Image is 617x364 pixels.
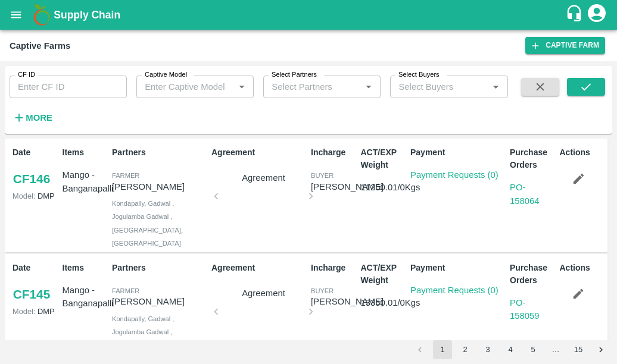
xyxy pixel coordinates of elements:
[112,287,139,294] span: Farmer
[311,180,384,193] div: [PERSON_NAME]
[2,1,30,29] button: open drawer
[63,146,108,159] p: Items
[361,262,406,287] p: ACT/EXP Weight
[456,340,475,359] button: Go to page 2
[112,146,207,159] p: Partners
[54,7,565,23] a: Supply Chain
[13,284,51,305] a: CF145
[10,38,70,54] div: Captive Farms
[267,79,342,95] input: Select Partners
[54,9,120,21] b: Supply Chain
[26,113,52,123] strong: More
[221,171,306,184] p: Agreement
[510,262,555,287] p: Purchase Orders
[13,190,58,202] p: DMP
[211,146,306,159] p: Agreement
[410,170,498,180] a: Payment Requests (0)
[18,70,35,80] label: CF ID
[394,79,469,95] input: Select Buyers
[501,340,520,359] button: Go to page 4
[10,76,127,98] input: Enter CF ID
[13,168,51,190] a: CF146
[311,146,356,159] p: Incharge
[410,262,505,274] p: Payment
[398,70,440,80] label: Select Buyers
[478,340,497,359] button: Go to page 3
[112,262,207,274] p: Partners
[145,70,187,80] label: Captive Model
[112,315,183,362] span: Kondapally, Gadwal , Jogulamba Gadwal , [GEOGRAPHIC_DATA], [GEOGRAPHIC_DATA]
[361,296,406,309] p: 13350.01 / 0 Kgs
[112,172,139,179] span: Farmer
[410,285,498,295] a: Payment Requests (0)
[63,168,108,195] p: Mango - Banganapalli
[510,298,540,321] a: PO- 158059
[311,172,334,179] span: buyer
[13,306,58,317] p: DMP
[221,287,306,300] p: Agreement
[560,146,605,159] p: Actions
[211,262,306,274] p: Agreement
[546,344,565,356] div: …
[63,262,108,274] p: Items
[112,180,207,193] p: [PERSON_NAME]
[361,146,406,171] p: ACT/EXP Weight
[488,79,503,95] button: Open
[361,79,376,95] button: Open
[410,146,505,159] p: Payment
[565,4,586,26] div: customer-support
[523,340,543,359] button: Go to page 5
[112,295,207,308] p: [PERSON_NAME]
[525,37,605,54] a: Captive Farm
[510,146,555,171] p: Purchase Orders
[433,340,452,359] button: page 1
[234,79,250,95] button: Open
[311,262,356,274] p: Incharge
[112,200,183,247] span: Kondapally, Gadwal , Jogulamba Gadwal , [GEOGRAPHIC_DATA], [GEOGRAPHIC_DATA]
[63,284,108,310] p: Mango - Banganapalli
[510,183,540,205] a: PO- 158064
[13,192,35,200] span: Model:
[409,340,612,359] nav: pagination navigation
[591,340,610,359] button: Go to next page
[560,262,605,274] p: Actions
[30,3,54,27] img: logo
[13,262,58,274] p: Date
[10,108,55,128] button: More
[13,307,35,316] span: Model:
[311,295,384,308] div: [PERSON_NAME]
[586,2,607,27] div: account of current user
[140,79,230,95] input: Enter Captive Model
[272,70,317,80] label: Select Partners
[311,287,334,294] span: buyer
[569,340,588,359] button: Go to page 15
[361,181,406,194] p: 11250.01 / 0 Kgs
[13,146,58,159] p: Date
